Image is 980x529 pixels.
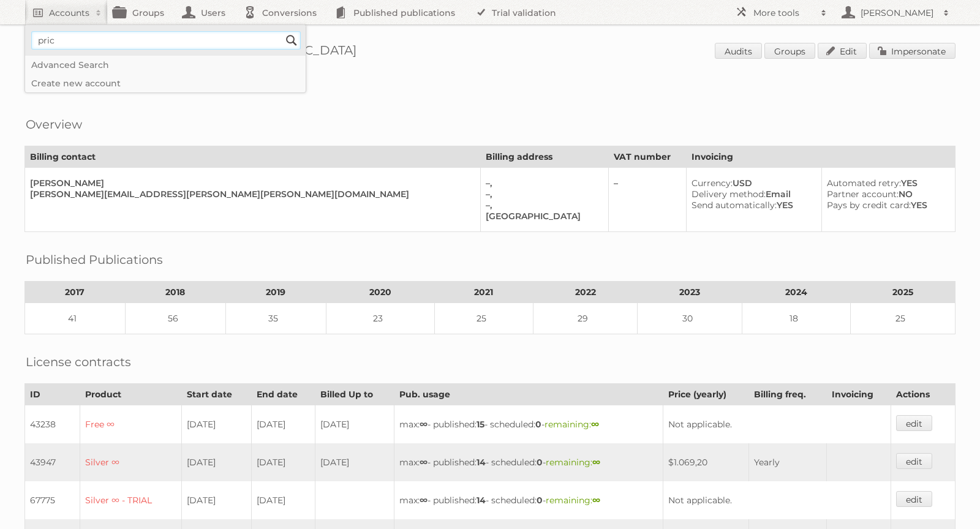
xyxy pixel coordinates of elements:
[692,189,812,200] div: Email
[537,495,543,506] strong: 0
[858,7,937,19] h2: [PERSON_NAME]
[251,443,315,481] td: [DATE]
[826,384,891,405] th: Invoicing
[692,200,812,211] div: YES
[827,189,899,200] span: Partner account:
[663,384,748,405] th: Price (yearly)
[182,384,251,405] th: Start date
[692,189,766,200] span: Delivery method:
[182,405,251,444] td: [DATE]
[486,189,598,200] div: –,
[26,353,131,371] h2: License contracts
[315,405,394,444] td: [DATE]
[315,443,394,481] td: [DATE]
[891,384,956,405] th: Actions
[49,7,89,19] h2: Accounts
[326,303,434,334] td: 23
[896,415,932,431] a: edit
[80,443,182,481] td: Silver ∞
[692,200,777,211] span: Send automatically:
[869,43,956,59] a: Impersonate
[25,443,80,481] td: 43947
[545,419,599,430] span: remaining:
[225,303,326,334] td: 35
[25,74,306,92] a: Create new account
[24,43,956,61] h1: Account 36342: [PERSON_NAME][GEOGRAPHIC_DATA]
[394,443,663,481] td: max: - published: - scheduled: -
[251,405,315,444] td: [DATE]
[663,405,891,444] td: Not applicable.
[748,443,826,481] td: Yearly
[477,457,486,468] strong: 14
[420,457,428,468] strong: ∞
[638,282,742,303] th: 2023
[827,200,946,211] div: YES
[546,457,600,468] span: remaining:
[742,282,850,303] th: 2024
[24,80,956,91] div: contract 68739 has been agreed on in ticket #25245
[851,282,956,303] th: 2025
[896,453,932,469] a: edit
[827,178,946,189] div: YES
[477,419,484,430] strong: 15
[481,146,608,168] th: Billing address
[818,43,867,59] a: Edit
[315,384,394,405] th: Billed Up to
[30,189,470,200] div: [PERSON_NAME][EMAIL_ADDRESS][PERSON_NAME][PERSON_NAME][DOMAIN_NAME]
[420,495,428,506] strong: ∞
[125,303,225,334] td: 56
[592,457,600,468] strong: ∞
[25,56,306,74] a: Advanced Search
[25,282,126,303] th: 2017
[535,419,541,430] strong: 0
[608,146,686,168] th: VAT number
[764,43,815,59] a: Groups
[282,31,301,50] input: Search
[827,178,901,189] span: Automated retry:
[753,7,815,19] h2: More tools
[25,384,80,405] th: ID
[638,303,742,334] td: 30
[251,384,315,405] th: End date
[26,115,82,133] h2: Overview
[125,282,225,303] th: 2018
[686,146,955,168] th: Invoicing
[80,481,182,519] td: Silver ∞ - TRIAL
[477,495,486,506] strong: 14
[394,384,663,405] th: Pub. usage
[326,282,434,303] th: 2020
[25,146,481,168] th: Billing contact
[435,282,533,303] th: 2021
[663,481,891,519] td: Not applicable.
[30,178,470,189] div: [PERSON_NAME]
[420,419,428,430] strong: ∞
[80,384,182,405] th: Product
[435,303,533,334] td: 25
[394,405,663,444] td: max: - published: - scheduled: -
[486,178,598,189] div: –,
[715,43,762,59] a: Audits
[182,443,251,481] td: [DATE]
[225,282,326,303] th: 2019
[533,282,638,303] th: 2022
[742,303,850,334] td: 18
[692,178,812,189] div: USD
[692,178,733,189] span: Currency:
[251,481,315,519] td: [DATE]
[80,405,182,444] td: Free ∞
[591,419,599,430] strong: ∞
[748,384,826,405] th: Billing freq.
[26,250,163,269] h2: Published Publications
[25,405,80,444] td: 43238
[592,495,600,506] strong: ∞
[533,303,638,334] td: 29
[25,303,126,334] td: 41
[546,495,600,506] span: remaining:
[486,211,598,222] div: [GEOGRAPHIC_DATA]
[896,491,932,507] a: edit
[25,481,80,519] td: 67775
[608,168,686,232] td: –
[827,200,911,211] span: Pays by credit card:
[537,457,543,468] strong: 0
[182,481,251,519] td: [DATE]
